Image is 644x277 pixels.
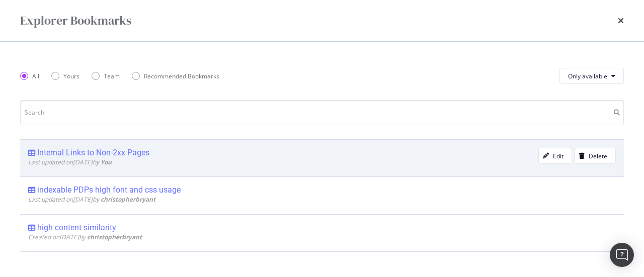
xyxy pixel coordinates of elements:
span: Only available [568,72,607,80]
b: You [101,158,112,166]
div: Explorer Bookmarks [20,12,131,29]
button: Only available [559,68,624,84]
div: Recommended Bookmarks [144,72,219,80]
span: Last updated on [DATE] by [28,158,112,166]
div: times [618,12,624,29]
div: All [20,72,39,80]
div: Yours [51,72,79,80]
div: Edit [553,152,563,160]
div: Open Intercom Messenger [610,243,634,267]
div: Team [104,72,120,80]
button: Delete [575,148,616,164]
div: Recommended Bookmarks [132,72,219,80]
span: Created on [DATE] by [28,233,142,241]
b: christopherbryant [87,233,142,241]
button: Edit [538,148,572,164]
div: Delete [589,152,607,160]
div: Team [92,72,120,80]
div: Yours [63,72,79,80]
input: Search [20,100,624,125]
div: Internal Links to Non-2xx Pages [37,148,149,158]
div: indexable PDPs high font and css usage [37,185,181,195]
b: christopherbryant [101,195,155,204]
div: All [32,72,39,80]
span: Last updated on [DATE] by [28,195,155,204]
div: high content similarity [37,223,116,233]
